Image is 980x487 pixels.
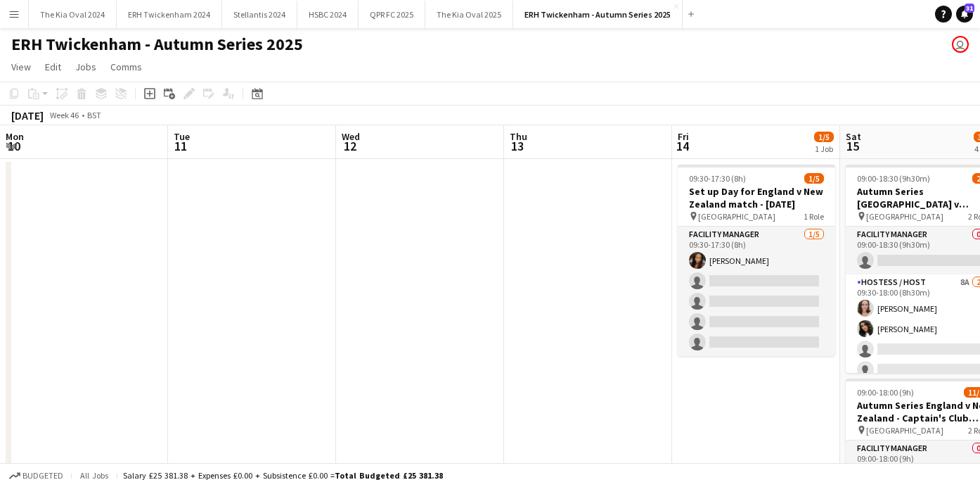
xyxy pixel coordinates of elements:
[11,108,44,122] div: [DATE]
[342,130,360,143] span: Wed
[297,1,359,28] button: HSBC 2024
[87,110,101,120] div: BST
[6,130,24,143] span: Mon
[75,61,96,73] span: Jobs
[844,138,861,154] span: 15
[172,138,190,154] span: 11
[804,211,824,222] span: 1 Role
[678,130,689,143] span: Fri
[952,36,969,53] app-user-avatar: Sam Johannesson
[45,61,61,73] span: Edit
[510,130,527,143] span: Thu
[814,132,834,142] span: 1/5
[6,58,37,76] a: View
[866,211,943,222] span: [GEOGRAPHIC_DATA]
[857,387,914,398] span: 09:00-18:00 (9h)
[335,470,443,481] span: Total Budgeted £25 381.38
[846,130,861,143] span: Sat
[804,173,824,184] span: 1/5
[174,130,190,143] span: Tue
[123,470,443,481] div: Salary £25 381.38 + Expenses £0.00 + Subsistence £0.00 =
[70,58,102,76] a: Jobs
[77,470,111,481] span: All jobs
[222,1,297,28] button: Stellantis 2024
[508,138,527,154] span: 13
[698,211,775,222] span: [GEOGRAPHIC_DATA]
[359,1,425,28] button: QPR FC 2025
[815,144,833,154] div: 1 Job
[117,1,222,28] button: ERH Twickenham 2024
[676,138,689,154] span: 14
[513,1,683,28] button: ERH Twickenham - Autumn Series 2025
[956,6,973,23] a: 31
[4,138,24,154] span: 10
[678,165,835,356] app-job-card: 09:30-17:30 (8h)1/5Set up Day for England v New Zealand match - [DATE] [GEOGRAPHIC_DATA]1 RoleFac...
[11,61,31,73] span: View
[39,58,67,76] a: Edit
[689,173,746,184] span: 09:30-17:30 (8h)
[857,173,930,184] span: 09:00-18:30 (9h30m)
[22,471,63,481] span: Budgeted
[46,110,82,120] span: Week 46
[105,58,148,76] a: Comms
[678,185,835,210] h3: Set up Day for England v New Zealand match - [DATE]
[678,227,835,356] app-card-role: Facility Manager1/509:30-17:30 (8h)[PERSON_NAME]
[110,61,142,73] span: Comms
[425,1,513,28] button: The Kia Oval 2025
[11,34,303,55] h1: ERH Twickenham - Autumn Series 2025
[340,138,360,154] span: 12
[29,1,117,28] button: The Kia Oval 2024
[965,4,974,13] span: 31
[7,468,65,483] button: Budgeted
[866,425,943,436] span: [GEOGRAPHIC_DATA]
